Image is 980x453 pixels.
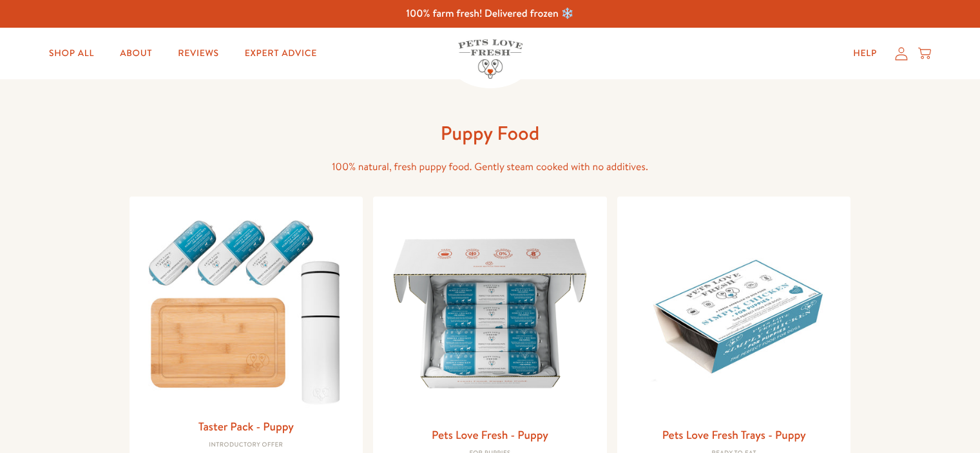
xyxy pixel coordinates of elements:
[628,207,841,420] img: Pets Love Fresh Trays - Puppy
[235,41,327,66] a: Expert Advice
[110,41,162,66] a: About
[198,418,294,434] a: Taster Pack - Puppy
[383,207,597,420] img: Pets Love Fresh - Puppy
[284,120,697,146] h1: Puppy Food
[140,441,353,449] div: Introductory Offer
[140,207,353,411] img: Taster Pack - Puppy
[168,41,229,66] a: Reviews
[39,41,104,66] a: Shop All
[662,427,806,443] a: Pets Love Fresh Trays - Puppy
[843,41,887,66] a: Help
[332,160,648,174] span: 100% natural, fresh puppy food. Gently steam cooked with no additives.
[458,39,523,79] img: Pets Love Fresh
[432,427,548,443] a: Pets Love Fresh - Puppy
